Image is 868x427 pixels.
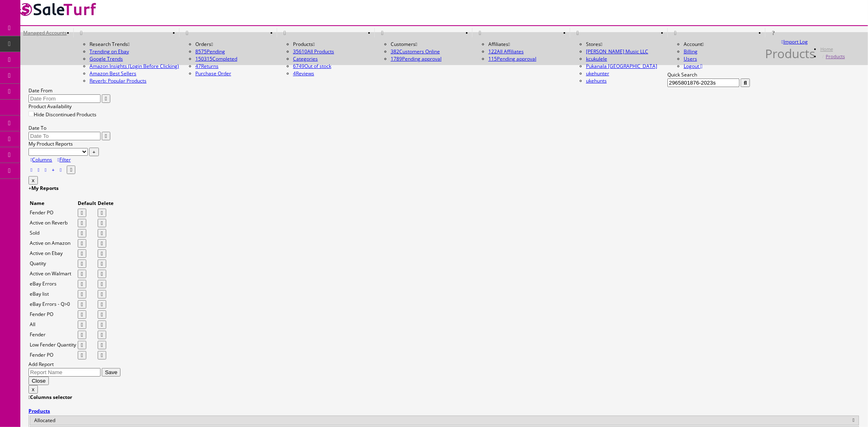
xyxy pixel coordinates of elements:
label: Hide Discontinued Products [28,111,96,118]
td: Active on Walmart [29,269,77,279]
label: Quick Search [667,71,697,78]
li: Research Trends [90,41,179,48]
label: Date From [28,87,52,94]
input: Report Name [28,368,101,377]
a: Columns [31,156,52,163]
div: Allocated [30,416,859,425]
strong: Products [28,407,50,414]
button: x [28,385,38,394]
a: ukehunts [586,77,607,84]
a: 115Pending approval [488,55,536,62]
td: Quatity [29,259,77,268]
li: Products [293,41,374,48]
td: Active on Amazon [29,239,77,248]
span: 382 [391,48,399,55]
td: Fender PO [29,351,77,360]
td: eBay Errors - Q>0 [29,300,77,309]
span: 8575 [195,48,207,55]
td: Fender PO [29,208,77,218]
a: 1789Pending approval [391,55,442,62]
a: Amazon Best Sellers [90,70,179,77]
a: Trending on Ebay [90,48,179,55]
a: Purchase Order [195,70,231,77]
li: Customers [391,41,472,48]
td: Sold [29,229,77,238]
label: My Product Reports [28,140,73,147]
td: eBay list [29,290,77,299]
a: 150315Completed [195,55,237,62]
a: 47Returns [195,63,219,70]
a: HELP [765,28,782,37]
td: Fender PO [29,310,77,319]
input: Date To [28,132,101,140]
a: kcukulele [586,55,607,62]
span: 1789 [391,55,402,62]
td: Active on Reverb [29,218,77,228]
a: 8575Pending [195,48,277,55]
label: Date To [28,124,46,131]
td: All [29,320,77,329]
a: Billing [684,48,697,55]
span: 122 [488,48,497,55]
a: 35610All Products [293,48,334,55]
td: Default [77,199,96,207]
h4: Columns selector [28,394,860,401]
a: Filter [57,156,70,163]
a: 382Customers Online [391,48,440,55]
li: Account [684,41,765,48]
td: Name [29,199,77,207]
label: Product Availability [28,103,72,110]
h1: Products [765,50,815,57]
a: Users [684,55,697,62]
span: Logout [684,63,699,70]
li: Orders [195,41,277,48]
a: Reverb: Popular Products [90,77,179,85]
span: 4 [293,70,296,77]
a: Google Trends [90,55,179,63]
span: 47 [195,63,201,70]
a: Logout [684,63,702,70]
li: Stores [586,41,667,48]
button: x [28,176,38,185]
li: Affiliates [488,41,570,48]
input: Search [667,78,739,87]
a: 6749Out of stock [293,63,331,70]
td: Fender [29,330,77,340]
td: eBay Errors [29,279,77,289]
td: Delete [97,199,114,207]
h4: My Reports [28,185,860,192]
a: 122All Affiliates [488,48,524,55]
input: Date From [28,94,101,103]
input: Hide Discontinued Products [28,111,34,116]
a: Amazon Insights (Login Before Clicking) [90,63,179,70]
label: Add Report [28,361,54,368]
a: Import Log [782,38,808,45]
a: ukehunter [586,70,609,77]
a: Pukanala [GEOGRAPHIC_DATA] [586,63,657,70]
td: Low Fender Quantity [29,340,77,350]
span: 150315 [195,55,212,62]
span: 35610 [293,48,307,55]
a: Products [826,53,845,59]
a: 4Reviews [293,70,314,77]
a: Home [820,46,833,52]
span: 6749 [293,63,304,70]
td: Active on Ebay [29,249,77,258]
button: Close [28,377,49,385]
button: Save [102,368,120,377]
a: Managed Accounts [16,28,73,37]
a: [PERSON_NAME] Music LLC [586,48,648,55]
a: Categories [293,55,318,62]
span: 115 [488,55,497,62]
